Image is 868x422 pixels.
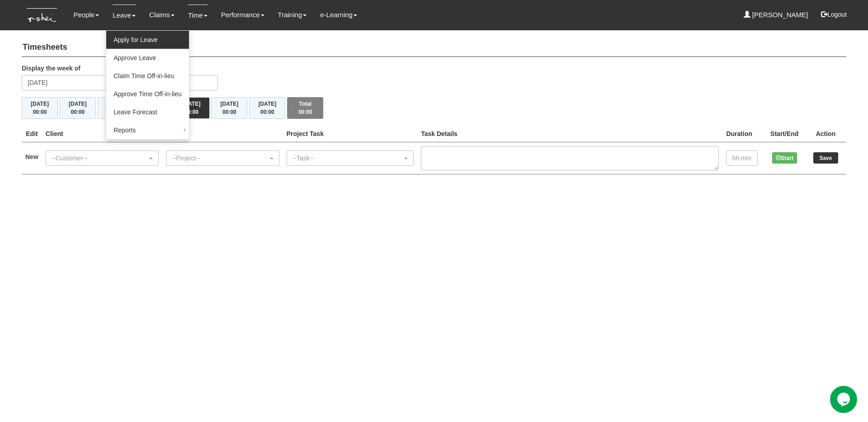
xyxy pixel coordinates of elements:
[278,5,307,25] a: Training
[22,126,42,142] th: Edit
[249,97,285,119] button: [DATE]00:00
[106,67,189,85] a: Claim Time Off-in-lieu
[172,154,268,163] div: --Project--
[22,64,80,73] label: Display the week of
[22,97,846,119] div: Timesheet Week Summary
[33,109,47,115] span: 00:00
[292,154,402,163] div: --Task--
[42,126,162,142] th: Client
[22,38,846,57] h4: Timesheets
[113,5,136,26] a: Leave
[52,154,147,163] div: --Customer--
[188,5,208,26] a: Time
[106,49,189,67] a: Approve Leave
[46,150,159,166] button: --Customer--
[260,109,274,115] span: 00:00
[744,5,808,25] a: [PERSON_NAME]
[805,126,846,142] th: Action
[211,97,247,119] button: [DATE]00:00
[106,103,189,121] a: Leave Forecast
[830,386,859,413] iframe: chat widget
[184,109,198,115] span: 00:00
[417,126,722,142] th: Task Details
[98,97,134,119] button: [DATE]00:00
[22,97,58,119] button: [DATE]00:00
[25,152,38,161] label: New
[287,150,414,166] button: --Task--
[772,152,797,164] button: Start
[320,5,357,25] a: e-Learning
[722,126,764,142] th: Duration
[815,4,853,25] button: Logout
[166,150,279,166] button: --Project--
[162,126,283,142] th: Project
[764,126,805,142] th: Start/End
[174,97,210,119] button: [DATE]00:00
[106,121,189,139] a: Reports
[73,5,99,25] a: People
[106,85,189,103] a: Approve Time Off-in-lieu
[298,109,312,115] span: 00:00
[222,109,236,115] span: 00:00
[287,97,323,119] button: Total00:00
[221,5,264,25] a: Performance
[71,109,85,115] span: 00:00
[60,97,96,119] button: [DATE]00:00
[283,126,417,142] th: Project Task
[106,31,189,49] a: Apply for Leave
[149,5,175,25] a: Claims
[726,150,758,166] input: hh:mm
[813,152,838,164] input: Save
